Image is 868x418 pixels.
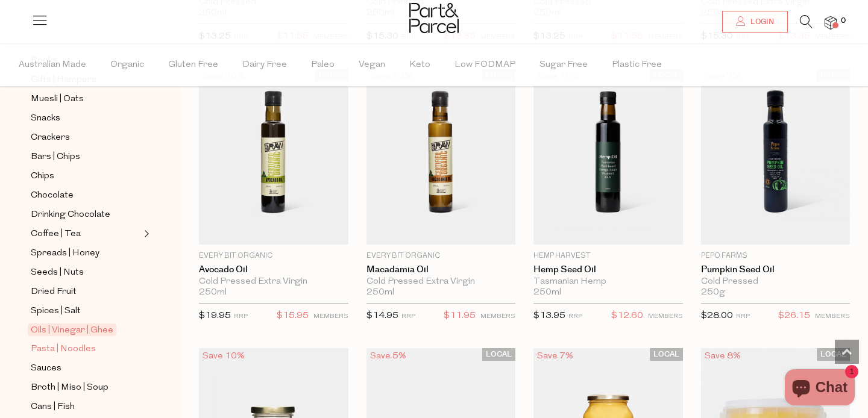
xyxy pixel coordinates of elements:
[31,207,140,222] a: Drinking Chocolate
[141,226,149,241] button: Expand/Collapse Coffee | Tea
[31,266,84,280] span: Seeds | Nuts
[701,287,725,298] span: 250g
[366,311,398,320] span: $14.95
[199,69,348,245] img: Avocado Oil
[701,69,851,245] img: Pumpkin Seed Oil
[31,149,140,164] a: Bars | Chips
[31,188,140,203] a: Chocolate
[482,348,515,361] span: LOCAL
[31,227,81,242] span: Coffee | Tea
[199,311,231,320] span: $19.95
[409,3,459,33] img: Part&Parcel
[199,287,227,298] span: 250ml
[401,313,415,320] small: RRP
[533,69,683,245] img: Hemp Seed Oil
[199,251,348,261] p: Every Bit Organic
[701,348,744,364] div: Save 8%
[31,381,108,395] span: Broth | Miso | Soup
[31,284,140,299] a: Dried Fruit
[701,264,851,275] a: Pumpkin Seed Oil
[701,276,851,287] div: Cold Pressed
[838,16,849,27] span: 0
[650,348,683,361] span: LOCAL
[168,44,218,86] span: Gluten Free
[31,92,84,107] span: Muesli | Oats
[568,313,582,320] small: RRP
[31,189,74,203] span: Chocolate
[31,399,140,414] a: Cans | Fish
[31,380,140,395] a: Broth | Miso | Soup
[701,251,851,261] p: Pepo Farms
[31,226,140,242] a: Coffee | Tea
[199,276,348,287] div: Cold Pressed Extra Virgin
[736,313,750,320] small: RRP
[366,264,516,275] a: Macadamia Oil
[31,111,140,126] a: Snacks
[28,323,116,336] span: Oils | Vinegar | Ghee
[31,400,75,414] span: Cans | Fish
[533,251,683,261] p: Hemp Harvest
[778,308,810,324] span: $26.15
[781,369,858,408] inbox-online-store-chat: Shopify online store chat
[648,313,683,320] small: MEMBERS
[31,150,80,164] span: Bars | Chips
[313,313,348,320] small: MEMBERS
[31,92,140,107] a: Muesli | Oats
[31,246,140,261] a: Spreads | Honey
[242,44,287,86] span: Dairy Free
[277,308,309,324] span: $15.95
[454,44,515,86] span: Low FODMAP
[366,287,394,298] span: 250ml
[234,313,248,320] small: RRP
[815,313,850,320] small: MEMBERS
[533,311,565,320] span: $13.95
[199,264,348,275] a: Avocado Oil
[533,264,683,275] a: Hemp Seed Oil
[31,246,99,261] span: Spreads | Honey
[31,361,140,376] a: Sauces
[533,276,683,287] div: Tasmanian Hemp
[31,265,140,280] a: Seeds | Nuts
[31,169,54,184] span: Chips
[31,285,77,299] span: Dried Fruit
[747,17,774,27] span: Login
[31,304,140,319] a: Spices | Salt
[480,313,515,320] small: MEMBERS
[366,69,516,245] img: Macadamia Oil
[31,131,70,145] span: Crackers
[825,16,837,29] a: 0
[409,44,430,86] span: Keto
[311,44,335,86] span: Paleo
[612,44,662,86] span: Plastic Free
[199,348,248,364] div: Save 10%
[533,287,561,298] span: 250ml
[359,44,385,86] span: Vegan
[19,44,86,86] span: Australian Made
[366,276,516,287] div: Cold Pressed Extra Virgin
[701,311,733,320] span: $28.00
[539,44,588,86] span: Sugar Free
[533,348,577,364] div: Save 7%
[31,169,140,184] a: Chips
[366,251,516,261] p: Every Bit Organic
[31,361,61,376] span: Sauces
[611,308,643,324] span: $12.60
[444,308,476,324] span: $11.95
[31,208,110,222] span: Drinking Chocolate
[31,304,81,319] span: Spices | Salt
[31,111,60,126] span: Snacks
[366,348,410,364] div: Save 5%
[31,342,96,357] span: Pasta | Noodles
[31,342,140,357] a: Pasta | Noodles
[31,323,140,337] a: Oils | Vinegar | Ghee
[722,11,788,33] a: Login
[817,348,850,361] span: LOCAL
[31,130,140,145] a: Crackers
[110,44,144,86] span: Organic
